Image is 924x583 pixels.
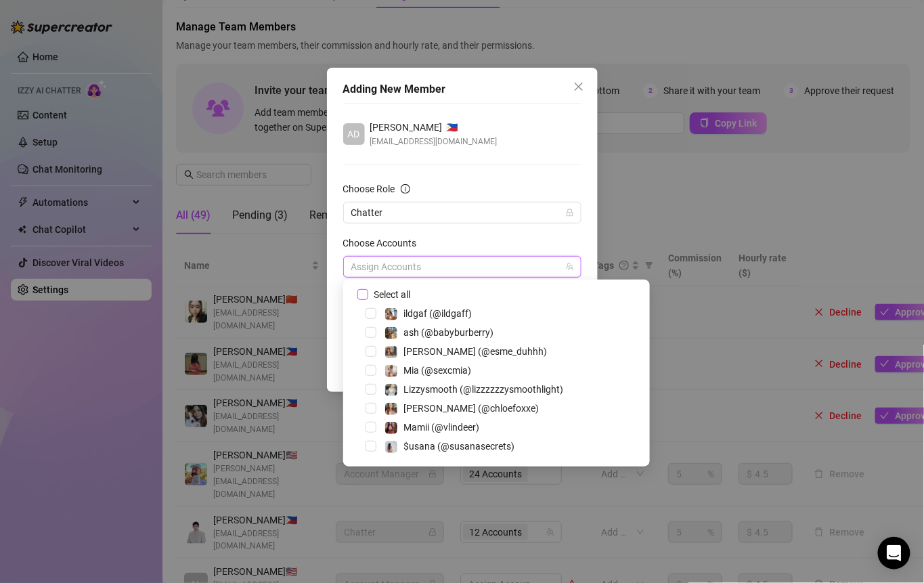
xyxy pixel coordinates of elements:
span: team [566,263,574,271]
img: $usana (@susanasecrets) [385,441,397,453]
span: lock [566,209,574,217]
span: Select tree node [366,403,376,414]
span: Close [568,81,590,92]
span: [PERSON_NAME] (@esme_duhhh) [403,346,547,357]
div: Adding New Member [343,81,581,98]
div: Choose Role [343,181,395,196]
span: ash (@babyburberry) [403,327,493,338]
span: close [573,81,584,92]
div: 🇵🇭 [370,120,498,135]
span: Select all [368,287,416,302]
img: Lizzysmooth (@lizzzzzzysmoothlight) [385,384,397,396]
span: Select tree node [366,422,376,433]
div: Open Intercom Messenger [878,537,910,569]
span: ildgaf (@ildgaff) [403,308,472,319]
span: Mamii (@vlindeer) [403,422,479,433]
span: Select tree node [366,365,376,376]
span: Mia (@sexcmia) [403,365,471,376]
img: Chloe (@chloefoxxe) [385,403,397,415]
span: Select tree node [366,384,376,395]
label: Choose Accounts [343,236,426,251]
button: Close [568,76,590,98]
img: Mamii (@vlindeer) [385,422,397,434]
span: info-circle [401,184,410,194]
span: Select tree node [366,441,376,452]
span: Select tree node [366,308,376,319]
span: AD [348,127,360,142]
span: Select tree node [366,327,376,338]
img: Esmeralda (@esme_duhhh) [385,346,397,358]
img: ildgaf (@ildgaff) [385,308,397,320]
span: [PERSON_NAME] (@chloefoxxe) [403,403,539,414]
span: [EMAIL_ADDRESS][DOMAIN_NAME] [370,135,498,148]
span: [PERSON_NAME] [370,120,443,135]
img: ash (@babyburberry) [385,327,397,339]
span: Chatter [351,202,573,223]
img: Mia (@sexcmia) [385,365,397,377]
span: $usana (@susanasecrets) [403,441,514,452]
span: Select tree node [366,346,376,357]
span: Lizzysmooth (@lizzzzzzysmoothlight) [403,384,563,395]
